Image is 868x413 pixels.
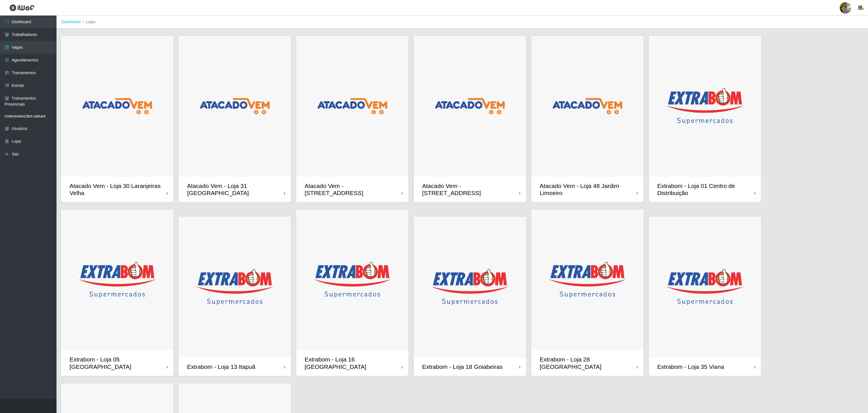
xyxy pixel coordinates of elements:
img: CoreUI Logo [9,4,34,11]
a: Atacado Vem - [STREET_ADDRESS] [414,36,526,202]
img: cardImg [179,36,291,177]
div: Atacado Vem - [STREET_ADDRESS] [305,182,402,196]
div: Atacado Vem - Loja 48 Jardim Limoeiro [540,182,637,196]
div: Atacado Vem - Loja 31 [GEOGRAPHIC_DATA] [187,182,284,196]
a: Extrabom - Loja 18 Goiabeiras [414,217,526,376]
img: cardImg [414,217,526,358]
div: Extrabom - Loja 16 [GEOGRAPHIC_DATA] [305,356,402,370]
img: cardImg [414,36,526,177]
img: cardImg [61,36,173,177]
a: Extrabom - Loja 01 Centro de Distribuição [649,36,761,202]
a: Extrabom - Loja 16 [GEOGRAPHIC_DATA] [296,209,409,376]
a: Extrabom - Loja 13 Itapuã [179,217,291,376]
div: Atacado Vem - Loja 30 Laranjeiras Velha [70,182,166,196]
a: Dashboard [61,20,81,24]
a: Atacado Vem - [STREET_ADDRESS] [296,36,409,202]
div: Extrabom - Loja 13 Itapuã [187,363,255,370]
img: cardImg [61,209,173,350]
a: Extrabom - Loja 28 [GEOGRAPHIC_DATA] [531,209,644,376]
div: Extrabom - Loja 35 Viana [657,363,724,370]
div: Extrabom - Loja 28 [GEOGRAPHIC_DATA] [540,356,637,370]
li: Lojas [81,19,96,25]
img: cardImg [179,217,291,358]
img: cardImg [296,36,409,177]
div: Atacado Vem - [STREET_ADDRESS] [422,182,519,196]
a: Atacado Vem - Loja 48 Jardim Limoeiro [531,36,644,202]
img: cardImg [531,209,644,350]
nav: breadcrumb [57,16,868,29]
img: cardImg [649,36,761,177]
a: Extrabom - Loja 05 [GEOGRAPHIC_DATA] [61,209,173,376]
div: Extrabom - Loja 18 Goiabeiras [422,363,503,370]
img: cardImg [531,36,644,177]
img: cardImg [296,209,409,350]
div: Extrabom - Loja 05 [GEOGRAPHIC_DATA] [70,356,166,370]
a: Extrabom - Loja 35 Viana [649,217,761,376]
img: cardImg [649,217,761,358]
div: Extrabom - Loja 01 Centro de Distribuição [657,182,754,196]
a: Atacado Vem - Loja 31 [GEOGRAPHIC_DATA] [179,36,291,202]
a: Atacado Vem - Loja 30 Laranjeiras Velha [61,36,173,202]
